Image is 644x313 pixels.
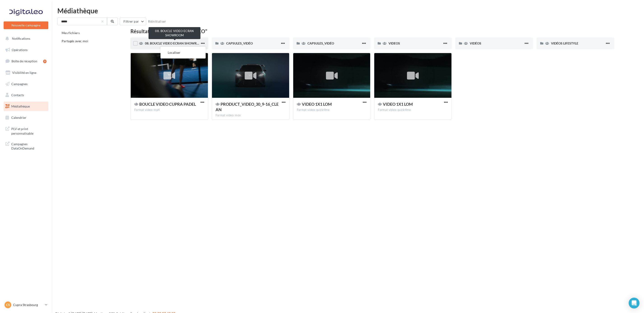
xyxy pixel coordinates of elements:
span: VIDEOS [388,41,400,45]
button: Localiser [160,47,206,58]
span: VIDÉOS [470,41,481,45]
div: 9 [43,60,46,63]
button: Notifications [3,34,47,43]
span: Partagés avec moi [62,39,88,43]
span: Contacts [11,93,24,97]
span: Opérations [12,48,28,52]
div: Format video: quicktime [297,108,367,112]
p: Cupra Strasbourg [13,303,43,307]
div: Médiathèque [57,7,639,14]
span: Visibilité en ligne [12,71,36,75]
a: Campagnes DataOnDemand [3,139,49,152]
a: Calendrier [3,113,49,122]
span: Notifications [12,37,30,40]
span: CAPSULES_VIDÉO [226,41,253,45]
button: Filtrer par [120,18,146,25]
a: Médiathèque [3,102,49,111]
div: Résultat de la recherche: "VIDEO" [130,29,614,34]
span: PLV et print personnalisable [11,126,46,135]
div: 08. BOUCLE VIDEO ECRAN SHOWROOM [149,27,200,39]
a: Opérations [3,45,49,55]
span: VIDEO 1X1 LOM [383,102,413,107]
span: VIDEO 1X1 LOM [302,102,332,107]
span: PRODUCT_VIDEO_30_9-16_CLEAN [216,102,279,112]
a: Campagnes [3,79,49,89]
a: PLV et print personnalisable [3,124,49,137]
span: Médiathèque [11,104,30,108]
button: Nouvelle campagne [4,21,48,29]
span: CS [6,303,10,307]
span: CAPSULES_VIDÉO [307,41,334,45]
div: Open Intercom Messenger [629,298,639,308]
span: Campagnes DataOnDemand [11,141,46,151]
div: Format video: mp4 [134,108,204,112]
span: 08. BOUCLE VIDEO ECRAN SHOWROOM [145,41,205,45]
div: Format video: quicktime [378,108,448,112]
span: Mes fichiers [62,31,80,35]
div: Format video: mov [216,113,286,117]
span: VIDÉOS LIFESTYLE [551,41,578,45]
a: Boîte de réception9 [3,56,49,66]
a: Contacts [3,90,49,100]
span: BOUCLE VIDEO CUPRA PADEL [139,102,196,107]
a: CS Cupra Strasbourg [4,301,48,309]
span: Calendrier [11,116,26,119]
span: Boîte de réception [12,59,37,63]
a: Visibilité en ligne [3,68,49,77]
span: Campagnes [11,82,28,86]
button: Réinitialiser [146,19,168,24]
